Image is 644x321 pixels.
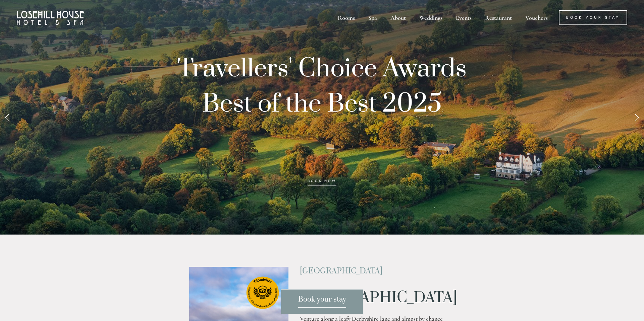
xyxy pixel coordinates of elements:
[151,51,493,192] p: Travellers' Choice Awards Best of the Best 2025
[300,267,454,275] h2: [GEOGRAPHIC_DATA]
[384,10,412,25] div: About
[362,10,383,25] div: Spa
[281,289,363,314] a: Book your stay
[479,10,518,25] div: Restaurant
[298,295,346,308] span: Book your stay
[17,11,84,25] img: Losehill House
[629,107,644,127] a: Next Slide
[332,10,361,25] div: Rooms
[559,10,627,25] a: Book Your Stay
[413,10,448,25] div: Weddings
[519,10,554,25] a: Vouchers
[308,179,336,186] a: BOOK NOW
[450,10,478,25] div: Events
